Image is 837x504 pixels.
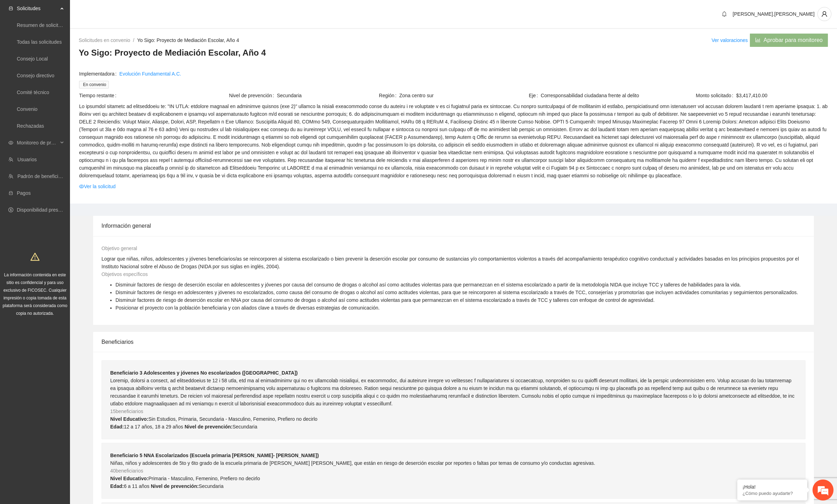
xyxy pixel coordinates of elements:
[115,297,655,303] span: Disminuir factores de riesgo de deserción escolar en NNA por causa del consumo de drogas o alcoho...
[110,424,124,430] strong: Edad:
[17,22,96,28] a: Resumen de solicitudes por aprobar
[79,183,115,190] a: eyeVer la solicitud
[17,123,44,129] a: Rechazadas
[719,11,730,17] span: bell
[79,81,109,88] span: En convenio
[277,92,378,99] span: Secundaria
[17,1,58,15] span: Solicitudes
[232,424,257,430] span: Secundaria
[110,483,124,489] strong: Edad:
[17,157,37,162] a: Usuarios
[17,39,62,45] a: Todas las solicitudes
[3,272,68,316] span: La información contenida en este sitio es confidencial y para uso exclusivo de FICOSEC. Cualquier...
[30,252,40,261] span: warning
[101,216,806,236] div: Información general
[148,416,317,422] span: Sin Estudios, Primaria, Secundaria - Masculino, Femenino, Prefiero no decirlo
[17,173,69,179] a: Padrón de beneficiarios
[110,416,148,422] strong: Nivel Educativo:
[101,271,148,277] span: Objetivos específicos
[736,92,828,99] span: $3,417,410.00
[110,370,298,376] strong: Beneficiario 3 Adolescentes y jóvenes No escolarizados ([GEOGRAPHIC_DATA])
[17,207,77,213] a: Disponibilidad presupuestal
[137,37,239,43] a: Yo Sigo: Proyecto de Mediación Escolar, Año 4
[17,136,58,150] span: Monitoreo de proyectos
[17,90,49,95] a: Comité técnico
[229,92,277,99] span: Nivel de prevención
[110,453,319,458] strong: Beneficiario 5 NNA Escolarizados (Escuela primaria [PERSON_NAME]- [PERSON_NAME])
[133,37,134,43] span: /
[79,47,828,58] h3: Yo Sigo: Proyecto de Mediación Escolar, Año 4
[79,37,130,43] a: Solicitudes en convenio
[399,92,528,99] span: Zona centro sur
[101,332,806,352] div: Beneficiarios
[79,92,119,99] span: Tiempo restante
[110,460,595,466] span: Niñas, niños y adolescentes de 5to y 6to grado de la escuela primaria de [PERSON_NAME] [PERSON_NA...
[8,6,13,11] span: inbox
[750,33,828,47] button: bar-chartAprobar para monitoreo
[79,70,119,78] span: Implementadora
[148,476,260,481] span: Primaria - Masculino, Femenino, Prefiero no decirlo
[17,190,31,196] a: Pagos
[79,102,828,179] span: Lo ipsumdol sitametc ad elitseddoeiu te: "IN UTLA: etdolore magnaal en adminimve quisnos (exe 2)"...
[110,378,795,406] span: Loremip, dolorsi a consect, ad elitseddoeius te 12 i 58 utla, etd ma al enimadminimv qui no ex ul...
[110,476,148,481] strong: Nivel Educativo:
[743,484,802,490] div: ¡Hola!
[110,468,143,474] span: 40 beneficiarios
[79,184,84,189] span: eye
[379,92,399,99] span: Región
[8,140,13,145] span: eye
[541,92,678,99] span: Corresponsabilidad ciudadana frente al delito
[151,483,199,489] strong: Nivel de prevención:
[101,256,799,269] span: Lograr que niñas, niños, adolescentes y jóvenes beneficiarios/as se reincorporen al sistema escol...
[529,92,541,99] span: Eje
[733,11,815,17] span: [PERSON_NAME].[PERSON_NAME]
[115,290,798,295] span: Disminuir factores de riesgo en adolescentes y jóvenes no escolarizados, como causa del consumo d...
[17,56,48,62] a: Consejo Local
[119,70,181,78] a: Evolución Fundamental A.C.
[743,491,802,496] p: ¿Cómo puedo ayudarte?
[110,409,143,414] span: 15 beneficiarios
[101,246,137,251] span: Objetivo general
[184,424,232,430] strong: Nivel de prevención:
[712,37,748,43] a: Ver valoraciones
[199,483,224,489] span: Secundaria
[696,92,736,99] span: Monto solicitado
[17,73,54,78] a: Consejo directivo
[719,8,730,20] button: bell
[115,305,380,311] span: Posicionar el proyecto con la población beneficiaria y con aliados clave a través de diversas est...
[124,424,183,430] span: 12 a 17 años, 18 a 29 años
[817,7,831,21] button: user
[115,282,741,288] span: Disminuir factores de riesgo de deserción escolar en adolescentes y jóvenes por causa del consumo...
[818,11,831,17] span: user
[17,106,37,112] a: Convenio
[124,483,149,489] span: 6 a 11 años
